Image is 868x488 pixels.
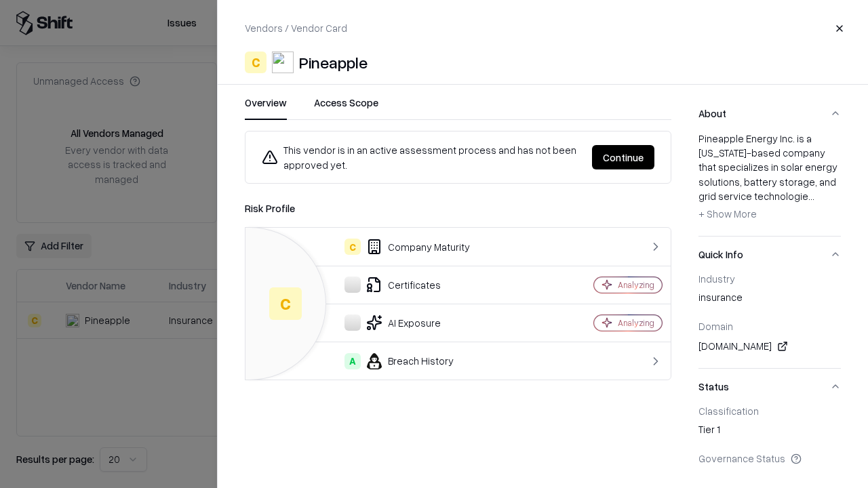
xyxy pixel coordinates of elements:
div: This vendor is in an active assessment process and has not been approved yet. [262,142,581,172]
div: Domain [698,320,841,332]
div: A [344,353,361,369]
img: Pineapple [272,52,294,73]
span: ... [808,190,814,202]
button: Status [698,369,841,405]
div: Pineapple [299,52,368,73]
div: C [245,52,267,73]
div: Quick Info [698,272,841,368]
p: Vendors / Vendor Card [245,21,347,35]
div: Analyzing [618,317,654,329]
div: Risk Profile [245,200,671,216]
div: About [698,131,841,236]
button: Quick Info [698,237,841,272]
div: Industry [698,272,841,285]
div: Breach History [256,353,547,369]
div: Pineapple Energy Inc. is a [US_STATE]-based company that specializes in solar energy solutions, b... [698,131,841,225]
div: Classification [698,405,841,417]
button: Overview [245,96,287,120]
button: + Show More [698,203,757,225]
div: C [269,287,302,320]
div: Certificates [256,277,547,293]
div: Governance Status [698,452,841,464]
button: About [698,96,841,131]
button: Continue [592,145,654,169]
div: Company Maturity [256,239,547,255]
div: AI Exposure [256,314,547,331]
div: Analyzing [618,279,654,291]
span: + Show More [698,207,757,220]
div: Tier 1 [698,422,841,441]
div: C [344,239,361,255]
div: insurance [698,290,841,309]
div: [DOMAIN_NAME] [698,338,841,354]
button: Access Scope [314,96,378,120]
